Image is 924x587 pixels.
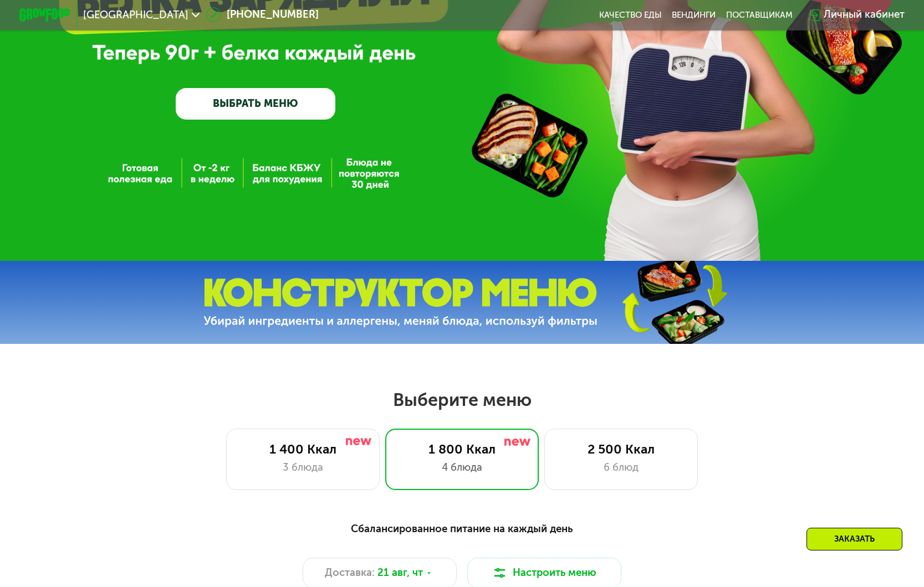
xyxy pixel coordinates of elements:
div: 6 блюд [558,460,685,476]
span: 21 авг, чт [377,565,423,581]
div: 2 500 Ккал [558,442,685,457]
a: ВЫБРАТЬ МЕНЮ [176,88,335,120]
a: [PHONE_NUMBER] [206,7,319,23]
h2: Выберите меню [41,389,883,411]
span: Доставка: [325,565,375,581]
div: 1 800 Ккал [399,442,526,457]
div: Личный кабинет [824,7,905,23]
span: [GEOGRAPHIC_DATA] [83,10,188,20]
a: Качество еды [599,10,662,20]
div: 4 блюда [399,460,526,476]
a: Вендинги [672,10,716,20]
div: Сбалансированное питание на каждый день [82,521,842,537]
div: 3 блюда [239,460,367,476]
div: Заказать [806,528,902,550]
div: поставщикам [726,10,793,20]
div: 1 400 Ккал [239,442,367,457]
